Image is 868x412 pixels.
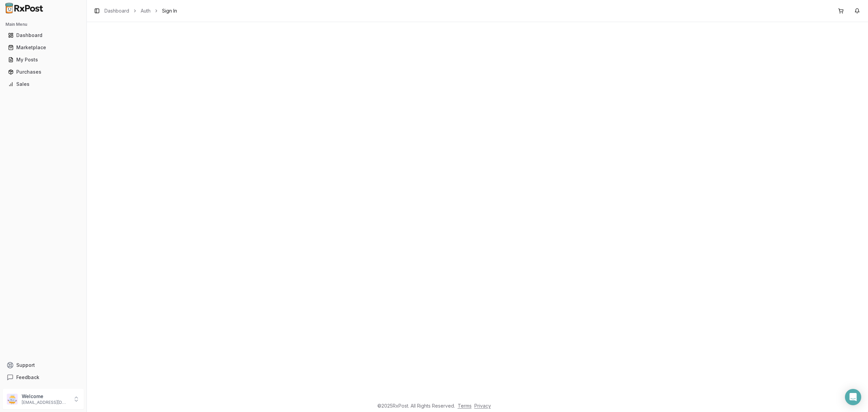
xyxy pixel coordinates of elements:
[3,67,84,77] button: Purchases
[162,7,177,14] span: Sign In
[8,44,78,51] div: Marketplace
[104,7,177,14] nav: breadcrumb
[5,41,81,54] a: Marketplace
[16,374,39,381] span: Feedback
[474,403,491,409] a: Privacy
[3,30,84,41] button: Dashboard
[5,78,81,90] a: Sales
[5,66,81,78] a: Purchases
[3,3,46,14] img: RxPost Logo
[458,403,472,409] a: Terms
[22,393,69,400] p: Welcome
[3,42,84,53] button: Marketplace
[3,54,84,65] button: My Posts
[22,400,69,405] p: [EMAIL_ADDRESS][DOMAIN_NAME]
[141,7,151,14] a: Auth
[7,394,18,405] img: User avatar
[5,29,81,41] a: Dashboard
[5,54,81,66] a: My Posts
[104,7,129,14] a: Dashboard
[3,79,84,90] button: Sales
[3,371,84,383] button: Feedback
[845,389,861,405] div: Open Intercom Messenger
[8,32,78,39] div: Dashboard
[5,22,81,27] h2: Main Menu
[3,359,84,371] button: Support
[8,69,78,75] div: Purchases
[8,56,78,63] div: My Posts
[8,81,78,88] div: Sales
